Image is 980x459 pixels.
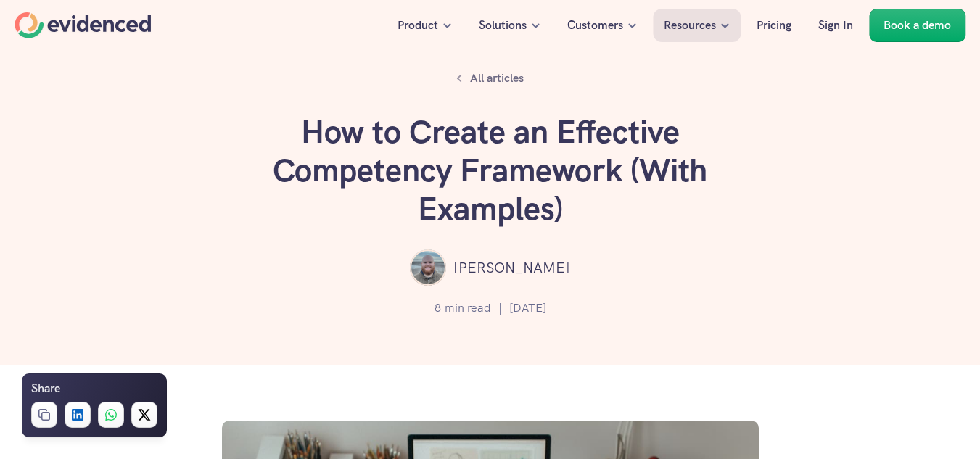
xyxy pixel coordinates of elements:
p: Sign In [818,16,853,35]
a: Book a demo [869,9,965,42]
a: Home [15,12,151,38]
a: All articles [448,65,532,91]
p: | [498,299,502,318]
p: min read [445,299,491,318]
p: [DATE] [509,299,546,318]
p: All articles [470,69,524,88]
p: Solutions [479,16,527,35]
p: Product [398,16,438,35]
p: Customers [567,16,623,35]
p: Resources [664,16,716,35]
p: 8 [435,299,441,318]
img: "" [410,249,446,286]
a: Sign In [807,9,864,42]
p: [PERSON_NAME] [453,256,570,279]
p: Book a demo [884,16,951,35]
h1: How to Create an Effective Competency Framework (With Examples) [273,113,708,228]
a: Pricing [746,9,802,42]
p: Pricing [757,16,791,35]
